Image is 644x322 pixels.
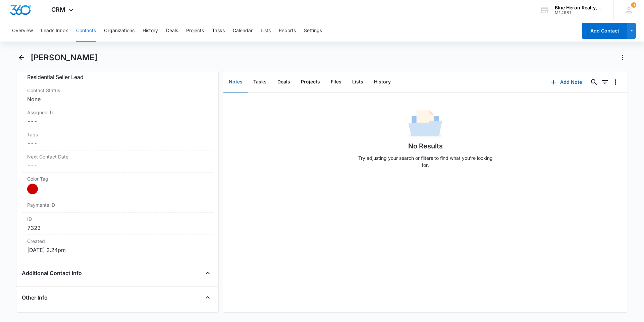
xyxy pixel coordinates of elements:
[186,20,204,42] button: Projects
[279,20,296,42] button: Reports
[555,10,604,15] div: account id
[27,162,208,170] dd: ---
[355,154,496,169] p: Try adjusting your search or filters to find what you’re looking for.
[272,72,296,92] button: Deals
[166,20,178,42] button: Deals
[589,77,599,87] button: Search...
[31,53,98,63] h1: [PERSON_NAME]
[27,117,208,125] dd: ---
[22,269,82,277] h4: Additional Contact Info
[409,108,442,141] img: No Data
[233,20,253,42] button: Calendar
[27,201,72,208] dt: Payments ID
[408,141,443,151] h1: No Results
[27,131,208,138] label: Tags
[22,173,213,197] div: Color Tag
[27,87,208,94] label: Contact Status
[610,77,621,87] button: Overflow Menu
[143,20,158,42] button: History
[212,20,225,42] button: Tasks
[41,20,68,42] button: Leads Inbox
[631,2,636,8] div: notifications count
[16,52,26,63] button: Back
[296,72,325,92] button: Projects
[27,153,208,160] label: Next Contact Date
[27,73,208,81] dd: Residential Seller Lead
[76,20,96,42] button: Contacts
[582,23,627,39] button: Add Contact
[617,52,628,63] button: Actions
[22,62,213,84] div: Contact TypeResidential Seller Lead
[22,150,213,173] div: Next Contact Date---
[325,72,347,92] button: Files
[12,20,33,42] button: Overview
[27,139,208,147] dd: ---
[631,2,636,8] span: 3
[22,294,48,302] h4: Other Info
[202,268,213,278] button: Close
[22,213,213,235] div: ID7323
[104,20,135,42] button: Organizations
[261,20,271,42] button: Lists
[27,238,208,245] dt: Created
[27,95,208,103] dd: None
[599,77,610,87] button: Filters
[51,6,65,13] span: CRM
[248,72,272,92] button: Tasks
[27,224,208,232] dd: 7323
[27,215,208,222] dt: ID
[202,292,213,303] button: Close
[544,74,589,90] button: Add Note
[555,5,604,10] div: account name
[27,109,208,116] label: Assigned To
[369,72,396,92] button: History
[27,175,208,182] label: Color Tag
[223,72,248,92] button: Notes
[22,128,213,150] div: Tags---
[22,84,213,106] div: Contact StatusNone
[304,20,322,42] button: Settings
[22,235,213,257] div: Created[DATE] 2:24pm
[22,106,213,128] div: Assigned To---
[22,197,213,213] div: Payments ID
[347,72,369,92] button: Lists
[27,246,208,254] dd: [DATE] 2:24pm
